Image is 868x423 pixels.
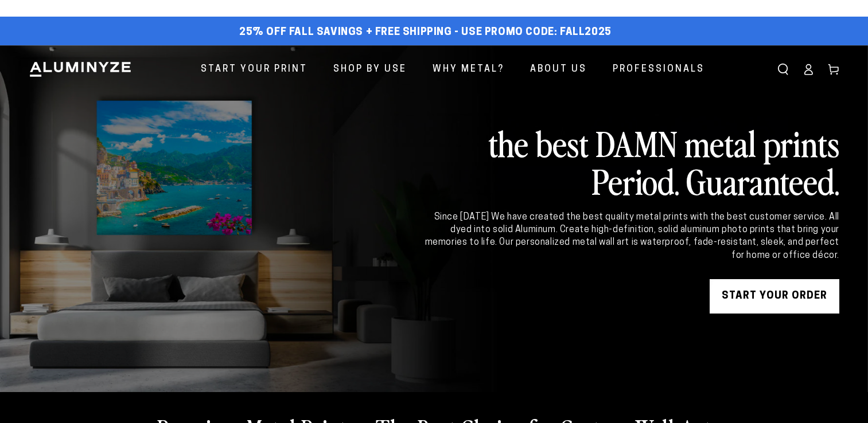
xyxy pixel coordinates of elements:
summary: Search our site [770,57,796,82]
div: Since [DATE] We have created the best quality metal prints with the best customer service. All dy... [423,211,839,263]
a: Shop By Use [325,54,415,85]
span: Professionals [613,61,704,78]
span: About Us [530,61,587,78]
img: Aluminyze [29,61,132,78]
a: START YOUR Order [710,279,839,314]
span: Why Metal? [433,61,504,78]
h2: the best DAMN metal prints Period. Guaranteed. [423,124,839,199]
a: Start Your Print [192,54,316,85]
a: About Us [521,54,595,85]
span: Start Your Print [201,61,308,78]
span: Shop By Use [333,61,407,78]
a: Why Metal? [424,54,513,85]
span: 25% off FALL Savings + Free Shipping - Use Promo Code: FALL2025 [239,26,612,39]
a: Professionals [604,54,713,85]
